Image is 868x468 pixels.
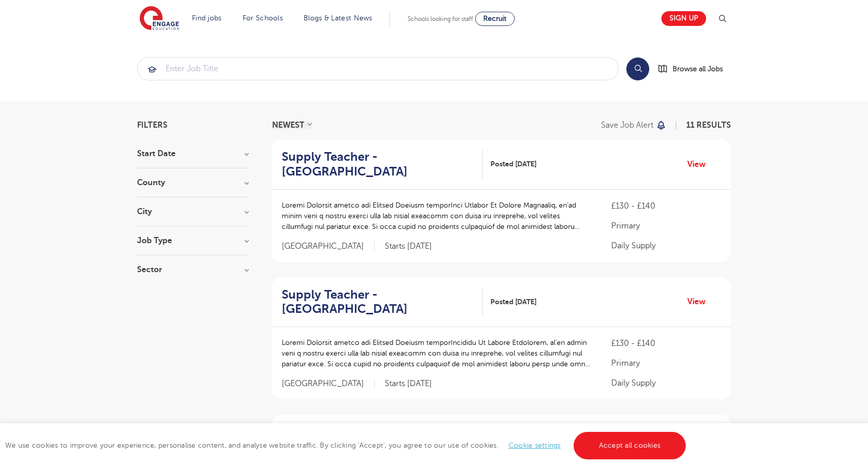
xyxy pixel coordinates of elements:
span: Browse all Jobs [673,63,723,75]
a: Browse all Jobs [657,63,731,75]
a: Recruit [475,12,515,26]
h3: County [137,179,249,187]
a: View [687,295,713,308]
a: For Schools [243,14,283,22]
h2: Supply Teacher - [GEOGRAPHIC_DATA] [282,287,475,317]
p: Starts [DATE] [385,241,432,252]
a: Blogs & Latest News [304,14,373,22]
span: Posted [DATE] [490,297,537,307]
span: [GEOGRAPHIC_DATA] [282,378,375,389]
a: Cookie settings [509,442,561,449]
span: [GEOGRAPHIC_DATA] [282,241,375,252]
h3: Sector [137,266,249,274]
h3: Start Date [137,150,249,158]
a: Accept all cookies [574,432,686,459]
p: Primary [611,357,721,369]
p: Daily Supply [611,377,721,389]
img: Engage Education [140,6,179,32]
h3: City [137,208,249,216]
p: £130 - £140 [611,337,721,349]
p: Loremi Dolorsit ametco adi Elitsed Doeiusm temporIncididu Ut Labore Etdolorem, al’en admin veni q... [282,337,591,369]
p: Loremi Dolorsit ametco adi Elitsed Doeiusm temporInci Utlabor Et Dolore Magnaaliq, en’ad minim ve... [282,200,591,232]
button: Search [626,57,649,80]
input: Submit [138,57,618,80]
a: Supply Teacher - [GEOGRAPHIC_DATA] [282,287,483,317]
a: Supply Teacher - [GEOGRAPHIC_DATA] [282,150,483,179]
p: £130 - £140 [611,200,721,212]
span: Filters [137,121,168,129]
h2: Supply Teacher - [GEOGRAPHIC_DATA] [282,150,475,179]
a: Sign up [661,11,706,26]
a: View [687,158,713,171]
button: Save job alert [601,121,666,129]
span: We use cookies to improve your experience, personalise content, and analyse website traffic. By c... [5,442,688,449]
p: Daily Supply [611,240,721,252]
p: Starts [DATE] [385,378,432,389]
a: Find jobs [192,14,222,22]
span: 11 RESULTS [686,121,731,130]
span: Schools looking for staff [408,15,473,22]
span: Recruit [483,15,507,22]
p: Primary [611,220,721,232]
p: Save job alert [601,121,653,129]
h3: Job Type [137,237,249,245]
div: Submit [137,57,619,80]
span: Posted [DATE] [490,159,537,169]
